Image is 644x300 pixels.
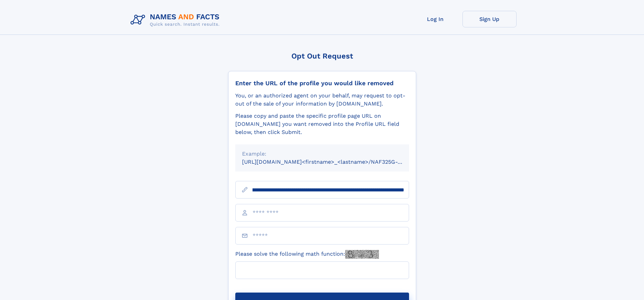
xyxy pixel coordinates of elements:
[242,159,422,165] small: [URL][DOMAIN_NAME]<firstname>_<lastname>/NAF325G-xxxxxxxx
[128,11,225,29] img: Logo Names and Facts
[235,92,409,108] div: You, or an authorized agent on your behalf, may request to opt-out of the sale of your informatio...
[242,150,402,158] div: Example:
[462,11,517,27] a: Sign Up
[235,79,409,87] div: Enter the URL of the profile you would like removed
[235,112,409,136] div: Please copy and paste the specific profile page URL on [DOMAIN_NAME] you want removed into the Pr...
[235,250,379,259] label: Please solve the following math function:
[408,11,462,27] a: Log In
[228,52,416,60] div: Opt Out Request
